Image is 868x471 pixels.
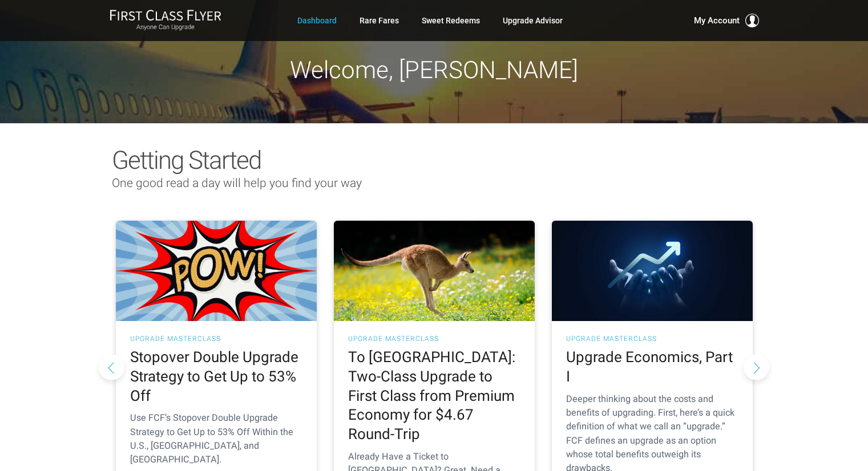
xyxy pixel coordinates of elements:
[130,348,302,405] h2: Stopover Double Upgrade Strategy to Get Up to 53% Off
[360,10,399,31] a: Rare Fares
[112,176,362,190] span: One good read a day will help you find your way
[290,56,578,84] span: Welcome, [PERSON_NAME]
[348,335,520,342] h3: UPGRADE MASTERCLASS
[503,10,563,31] a: Upgrade Advisor
[422,10,480,31] a: Sweet Redeems
[130,411,302,466] p: Use FCF’s Stopover Double Upgrade Strategy to Get Up to 53% Off Within the U.S., [GEOGRAPHIC_DATA...
[130,335,302,342] h3: UPGRADE MASTERCLASS
[694,14,740,27] span: My Account
[110,9,221,32] a: First Class FlyerAnyone Can Upgrade
[112,145,261,175] span: Getting Started
[744,354,769,380] button: Next slide
[348,348,520,444] h2: To [GEOGRAPHIC_DATA]: Two-Class Upgrade to First Class from Premium Economy for $4.67 Round-Trip
[694,14,759,27] button: My Account
[110,9,221,21] img: First Class Flyer
[110,23,221,31] small: Anyone Can Upgrade
[99,354,124,380] button: Previous slide
[297,10,337,31] a: Dashboard
[566,348,738,387] h2: Upgrade Economics, Part I
[566,335,738,342] h3: UPGRADE MASTERCLASS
